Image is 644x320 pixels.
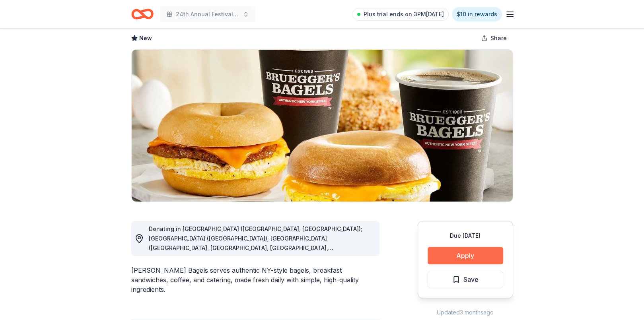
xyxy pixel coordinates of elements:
[132,50,513,202] img: Image for Bruegger's Bagels
[364,10,444,19] span: Plus trial ends on 3PM[DATE]
[475,30,513,46] button: Share
[160,6,255,22] button: 24th Annual Festival of Trees Gala
[428,247,503,264] button: Apply
[452,7,502,21] a: $10 in rewards
[176,10,239,19] span: 24th Annual Festival of Trees Gala
[428,271,503,288] button: Save
[428,231,503,240] div: Due [DATE]
[139,33,152,43] span: New
[418,308,513,317] div: Updated 3 months ago
[352,8,449,21] a: Plus trial ends on 3PM[DATE]
[463,274,479,285] span: Save
[490,33,507,43] span: Share
[131,5,154,23] a: Home
[131,266,379,294] div: [PERSON_NAME] Bagels serves authentic NY-style bagels, breakfast sandwiches, coffee, and catering...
